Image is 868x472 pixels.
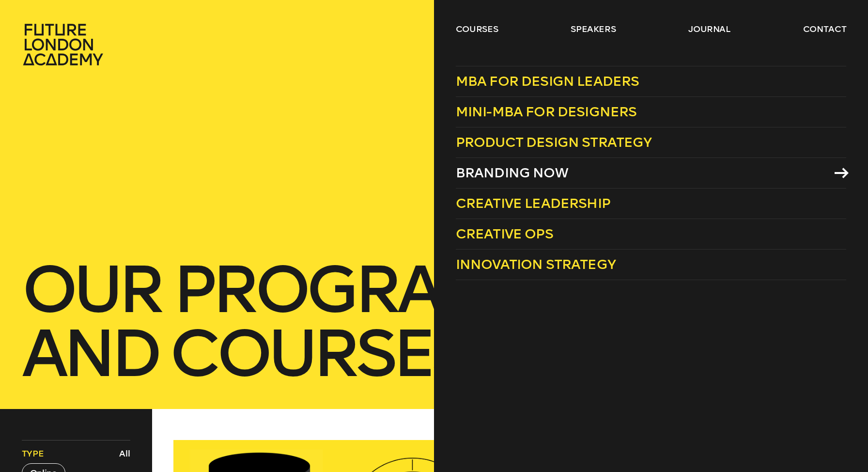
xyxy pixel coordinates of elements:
span: Mini-MBA for Designers [456,104,637,120]
a: Innovation Strategy [456,250,846,280]
a: Branding Now [456,158,846,189]
a: MBA for Design Leaders [456,66,846,97]
span: Branding Now [456,165,568,181]
span: Creative Ops [456,226,553,242]
a: Product Design Strategy [456,127,846,158]
a: Creative Leadership [456,189,846,219]
a: Creative Ops [456,219,846,250]
a: Mini-MBA for Designers [456,97,846,127]
span: Creative Leadership [456,195,610,211]
a: journal [688,23,730,35]
a: speakers [571,23,616,35]
span: MBA for Design Leaders [456,73,639,89]
a: contact [803,23,847,35]
span: Innovation Strategy [456,256,616,272]
span: Product Design Strategy [456,134,652,150]
a: courses [456,23,498,35]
